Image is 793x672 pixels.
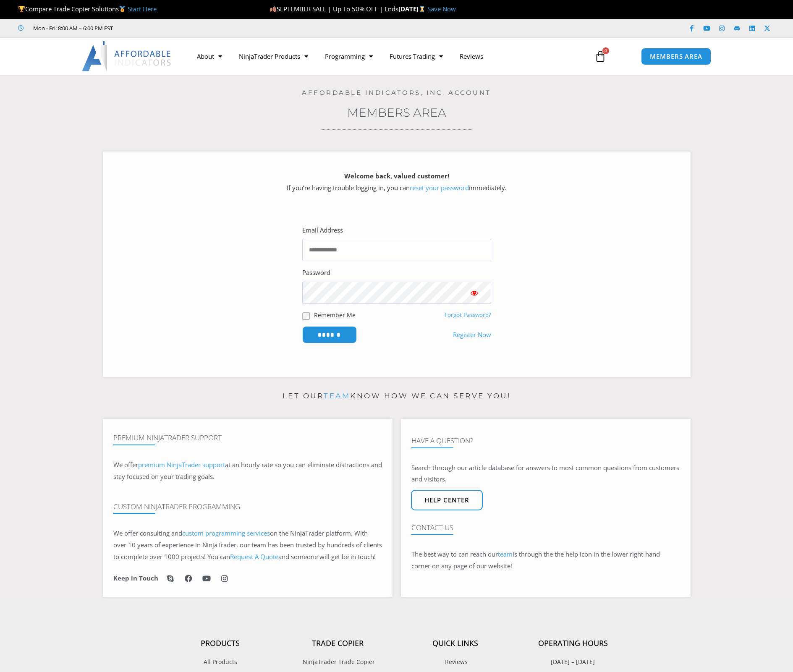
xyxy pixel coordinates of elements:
a: Save Now [427,5,456,13]
p: [DATE] – [DATE] [514,656,632,667]
label: Password [302,267,330,279]
img: 🍂 [270,6,276,12]
span: We offer [113,460,138,469]
a: team [324,392,350,400]
a: team [498,550,513,558]
a: custom programming services [182,529,270,537]
img: ⌛ [419,6,425,12]
span: NinjaTrader Trade Copier [301,656,375,667]
a: 0 [582,44,619,68]
a: Help center [411,490,483,510]
h4: Products [162,639,279,648]
label: Email Address [302,225,343,236]
a: Affordable Indicators, Inc. Account [302,89,491,97]
h4: Trade Copier [279,639,397,648]
a: NinjaTrader Trade Copier [279,656,397,667]
a: All Products [162,656,279,667]
iframe: Customer reviews powered by Trustpilot [125,24,251,32]
a: premium NinjaTrader support [138,460,225,469]
a: Start Here [128,5,157,13]
a: Forgot Password? [445,311,491,319]
a: Reviews [397,656,514,667]
span: at an hourly rate so you can eliminate distractions and stay focused on your trading goals. [113,460,382,481]
a: reset your password [410,183,469,192]
span: Mon - Fri: 8:00 AM – 6:00 PM EST [31,23,113,33]
a: Programming [317,47,381,66]
a: Register Now [453,329,491,341]
label: Remember Me [314,311,356,319]
a: About [188,47,230,66]
a: NinjaTrader Products [230,47,317,66]
h4: Operating Hours [514,639,632,648]
span: We offer consulting and [113,529,270,537]
a: MEMBERS AREA [641,48,711,65]
strong: Welcome back, valued customer! [344,172,449,180]
nav: Menu [188,47,585,66]
img: 🏆 [18,6,25,12]
img: 🥇 [119,6,126,12]
h4: Have A Question? [411,437,680,445]
p: Search through our article database for answers to most common questions from customers and visit... [411,462,680,486]
a: Request A Quote [230,552,278,561]
h4: Premium NinjaTrader Support [113,434,382,442]
p: If you’re having trouble logging in, you can immediately. [118,170,676,194]
span: All Products [204,656,237,667]
span: Reviews [443,656,468,667]
a: Members Area [347,105,446,120]
span: MEMBERS AREA [650,53,702,60]
img: LogoAI | Affordable Indicators – NinjaTrader [82,41,172,71]
p: Let our know how we can serve you! [103,390,691,403]
span: Compare Trade Copier Solutions [18,5,157,13]
h4: Quick Links [397,639,514,648]
a: Futures Trading [381,47,451,66]
button: Show password [458,282,491,304]
span: on the NinjaTrader platform. With over 10 years of experience in NinjaTrader, our team has been t... [113,529,382,561]
h6: Keep in Touch [113,574,158,582]
span: Help center [424,497,469,503]
h4: Contact Us [411,523,680,532]
a: Reviews [451,47,492,66]
span: SEPTEMBER SALE | Up To 50% OFF | Ends [270,5,398,13]
h4: Custom NinjaTrader Programming [113,502,382,511]
p: The best way to can reach our is through the the help icon in the lower right-hand corner on any ... [411,549,680,572]
strong: [DATE] [398,5,427,13]
span: 0 [602,47,609,54]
